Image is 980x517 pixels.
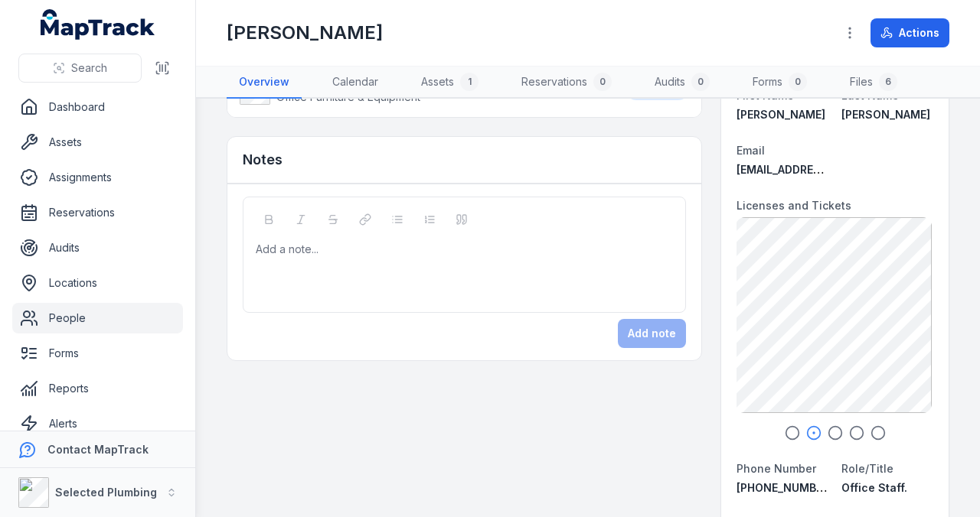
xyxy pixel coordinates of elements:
div: 0 [691,73,710,91]
span: Office Staff. [841,481,907,494]
button: Search [18,54,142,83]
span: [EMAIL_ADDRESS][DOMAIN_NAME] [737,163,921,176]
a: Forms [12,338,183,369]
a: Overview [227,67,302,99]
a: Reports [12,373,183,404]
div: 0 [789,73,807,91]
a: Audits [12,232,183,263]
button: Actions [871,18,949,47]
a: People [12,303,183,333]
h3: Notes [243,149,283,171]
h1: [PERSON_NAME] [227,21,383,45]
a: Assets [12,127,183,158]
div: 0 [593,73,612,91]
span: [PHONE_NUMBER] [737,481,833,494]
a: Assets1 [409,67,491,99]
a: Reservations0 [509,67,624,99]
a: Alerts [12,408,183,439]
a: Calendar [320,67,390,99]
span: Email [737,144,765,157]
a: Assignments [12,162,183,193]
span: [PERSON_NAME] [841,108,930,121]
a: Locations [12,268,183,298]
span: Search [71,60,107,76]
span: Licenses and Tickets [737,199,851,212]
a: Reservations [12,197,183,228]
a: Audits0 [642,67,722,99]
strong: Selected Plumbing [55,486,157,499]
span: [PERSON_NAME] [737,108,825,121]
a: Forms0 [740,67,819,99]
a: Files6 [838,67,910,99]
a: Dashboard [12,92,183,122]
div: 1 [460,73,479,91]
div: 6 [879,73,897,91]
strong: Contact MapTrack [47,443,149,456]
a: MapTrack [41,9,155,40]
span: Phone Number [737,462,816,475]
span: Role/Title [841,462,893,475]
